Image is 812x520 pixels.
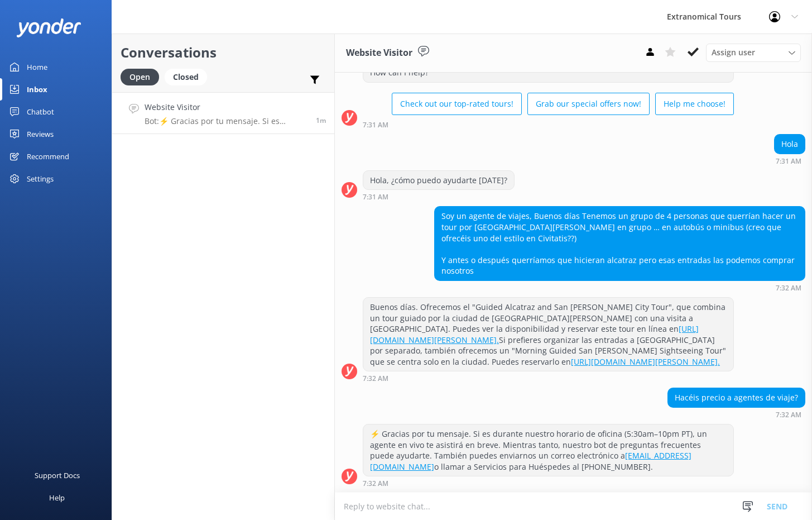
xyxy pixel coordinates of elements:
[667,411,805,418] div: 07:32am 11-Aug-2025 (UTC -07:00) America/Tijuana
[655,93,734,115] button: Help me choose!
[363,424,733,476] div: ⚡ Gracias por tu mensaje. Si es durante nuestro horario de oficina (5:30am–10pm PT), un agente en...
[363,298,733,371] div: Buenos días. Ofrecemos el "Guided Alcatraz and San [PERSON_NAME] City Tour", que combina un tour ...
[776,158,801,165] strong: 7:31 AM
[145,116,307,126] p: Bot: ⚡ Gracias por tu mensaje. Si es durante nuestro horario de oficina (5:30am–10pm PT), un agen...
[363,121,734,128] div: 07:31am 11-Aug-2025 (UTC -07:00) America/Tijuana
[165,70,213,83] a: Closed
[49,486,65,509] div: Help
[527,93,650,115] button: Grab our special offers now!
[27,123,54,145] div: Reviews
[434,284,805,292] div: 07:32am 11-Aug-2025 (UTC -07:00) America/Tijuana
[774,157,805,165] div: 07:31am 11-Aug-2025 (UTC -07:00) America/Tijuana
[121,69,159,85] div: Open
[346,46,412,60] h3: Website Visitor
[363,171,514,190] div: Hola, ¿cómo puedo ayudarte [DATE]?
[776,412,801,418] strong: 7:32 AM
[27,101,54,123] div: Chatbot
[316,116,326,125] span: 07:32am 11-Aug-2025 (UTC -07:00) America/Tijuana
[27,145,69,168] div: Recommend
[165,69,207,85] div: Closed
[121,70,165,83] a: Open
[363,193,515,201] div: 07:31am 11-Aug-2025 (UTC -07:00) America/Tijuana
[668,388,805,407] div: Hacéis precio a agentes de viaje?
[363,374,734,382] div: 07:32am 11-Aug-2025 (UTC -07:00) America/Tijuana
[392,93,522,115] button: Check out our top-rated tours!
[112,92,334,134] a: Website VisitorBot:⚡ Gracias por tu mensaje. Si es durante nuestro horario de oficina (5:30am–10p...
[363,479,734,487] div: 07:32am 11-Aug-2025 (UTC -07:00) America/Tijuana
[775,135,805,154] div: Hola
[27,78,47,101] div: Inbox
[370,450,691,472] a: [EMAIL_ADDRESS][DOMAIN_NAME]
[27,168,54,190] div: Settings
[776,285,801,292] strong: 7:32 AM
[121,42,326,63] h2: Conversations
[363,122,388,128] strong: 7:31 AM
[706,44,801,61] div: Assign User
[435,207,805,280] div: Soy un agente de viajes, Buenos días Tenemos un grupo de 4 personas que querrían hacer un tour po...
[363,375,388,382] strong: 7:32 AM
[363,480,388,487] strong: 7:32 AM
[712,46,755,59] span: Assign user
[571,356,720,367] a: [URL][DOMAIN_NAME][PERSON_NAME].
[363,194,388,201] strong: 7:31 AM
[145,101,307,113] h4: Website Visitor
[27,56,47,78] div: Home
[35,464,80,486] div: Support Docs
[17,18,81,37] img: yonder-white-logo.png
[370,323,699,345] a: [URL][DOMAIN_NAME][PERSON_NAME].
